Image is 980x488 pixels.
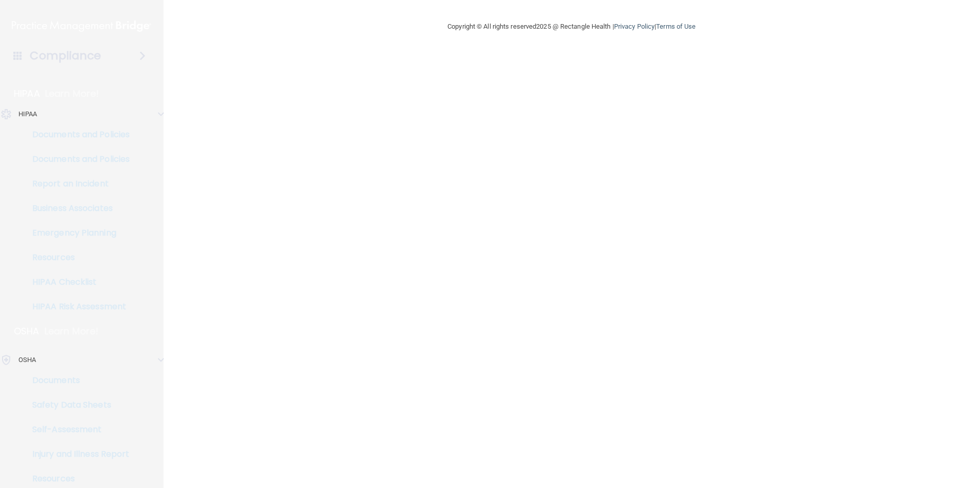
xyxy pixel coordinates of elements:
[18,108,37,120] p: HIPAA
[7,474,147,484] p: Resources
[7,400,147,410] p: Safety Data Sheets
[45,88,99,100] p: Learn More!
[7,203,147,214] p: Business Associates
[7,228,147,238] p: Emergency Planning
[7,302,147,312] p: HIPAA Risk Assessment
[384,10,759,43] div: Copyright © All rights reserved 2025 @ Rectangle Health | |
[614,23,655,30] a: Privacy Policy
[656,23,696,30] a: Terms of Use
[7,425,147,435] p: Self-Assessment
[12,16,151,36] img: PMB logo
[7,375,147,386] p: Documents
[18,354,36,366] p: OSHA
[7,179,147,189] p: Report an Incident
[7,154,147,164] p: Documents and Policies
[7,277,147,287] p: HIPAA Checklist
[14,88,40,100] p: HIPAA
[7,130,147,140] p: Documents and Policies
[14,325,39,337] p: OSHA
[45,325,99,337] p: Learn More!
[7,449,147,459] p: Injury and Illness Report
[30,49,101,63] h4: Compliance
[7,252,147,263] p: Resources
